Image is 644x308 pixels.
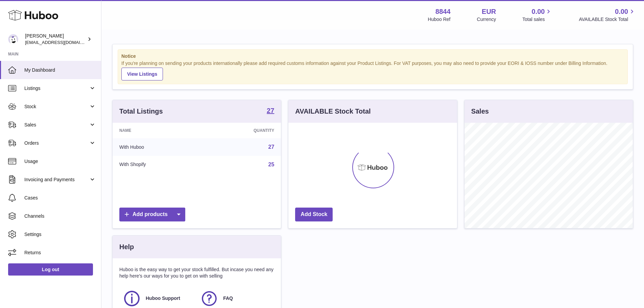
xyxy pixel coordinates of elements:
[204,123,281,138] th: Quantity
[24,176,89,183] span: Invoicing and Payments
[113,156,204,173] td: With Shopify
[579,16,636,23] span: AVAILABLE Stock Total
[268,162,275,167] a: 25
[295,208,333,221] a: Add Stock
[477,16,496,23] div: Currency
[121,60,624,80] div: If you're planning on sending your products internationally please add required customs informati...
[121,68,163,80] a: View Listings
[471,107,489,116] h3: Sales
[113,123,204,138] th: Name
[24,67,96,73] span: My Dashboard
[25,40,99,45] span: [EMAIL_ADDRESS][DOMAIN_NAME]
[123,289,193,308] a: Huboo Support
[25,33,86,46] div: [PERSON_NAME]
[8,263,93,276] a: Log out
[295,107,371,116] h3: AVAILABLE Stock Total
[119,242,134,252] h3: Help
[113,138,204,156] td: With Huboo
[24,250,96,256] span: Returns
[24,195,96,201] span: Cases
[24,103,89,110] span: Stock
[428,16,451,23] div: Huboo Ref
[482,7,496,16] strong: EUR
[522,16,552,23] span: Total sales
[579,7,636,23] a: 0.00 AVAILABLE Stock Total
[223,295,233,302] span: FAQ
[146,295,180,302] span: Huboo Support
[119,107,163,116] h3: Total Listings
[522,7,552,23] a: 0.00 Total sales
[532,7,545,16] span: 0.00
[24,122,89,128] span: Sales
[24,85,89,92] span: Listings
[615,7,628,16] span: 0.00
[200,289,271,308] a: FAQ
[8,34,18,44] img: internalAdmin-8844@internal.huboo.com
[268,144,275,150] a: 27
[24,213,96,219] span: Channels
[121,53,624,60] strong: Notice
[435,7,451,16] strong: 8844
[267,107,274,115] a: 27
[267,107,274,114] strong: 27
[24,231,96,238] span: Settings
[24,140,89,146] span: Orders
[119,208,185,221] a: Add products
[24,158,96,165] span: Usage
[119,266,274,279] p: Huboo is the easy way to get your stock fulfilled. But incase you need any help here's our ways f...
